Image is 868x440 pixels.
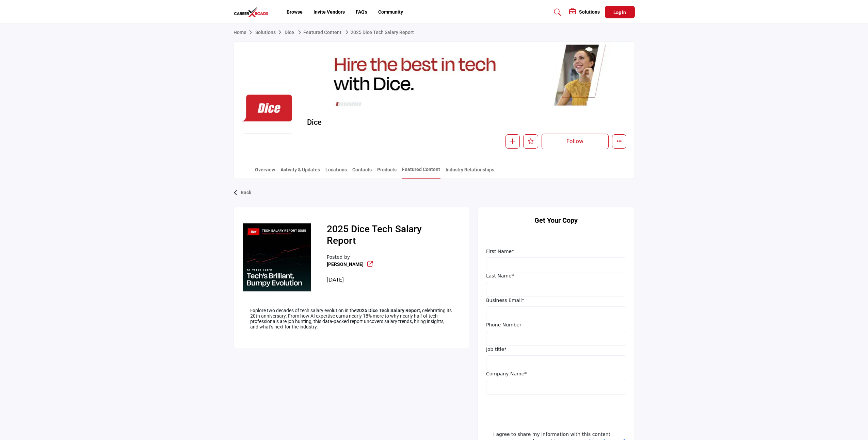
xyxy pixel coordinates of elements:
[378,9,403,15] a: Community
[255,166,275,178] a: Overview
[486,346,507,353] label: Job title*
[295,30,341,35] a: Featured Content
[579,9,600,15] h5: Solutions
[486,331,626,346] input: Phone Number
[250,308,453,329] p: Explore two decades of tech salary evolution in the , celebrating its 20th anniversary. From how ...
[542,134,609,149] button: Follow
[486,306,626,321] input: Business Email
[605,6,635,18] button: Log In
[325,166,347,178] a: Locations
[327,261,364,267] a: [PERSON_NAME]
[569,8,600,16] div: Solutions
[486,397,590,424] iframe: reCAPTCHA
[547,7,565,18] a: Search
[356,9,367,15] a: FAQ's
[486,321,521,328] label: Phone Number
[234,6,272,18] img: site Logo
[486,215,626,225] h2: Get Your Copy
[445,166,495,178] a: Industry Relationships
[343,30,414,35] a: 2025 Dice Tech Salary Report
[486,370,527,377] label: Company Name*
[486,282,626,297] input: Last Name
[327,276,344,283] span: [DATE]
[613,9,626,15] span: Log In
[486,257,626,272] input: First Name
[352,166,372,178] a: Contacts
[486,355,626,370] input: Job Title
[255,30,285,35] a: Solutions
[486,380,626,395] input: Company Name
[523,134,538,149] button: Like
[402,166,440,179] a: Featured Content
[241,187,251,199] p: Back
[377,166,397,178] a: Products
[287,9,303,15] a: Browse
[356,308,420,313] strong: 2025 Dice Tech Salary Report
[243,223,311,291] img: No Feature content logo
[234,30,255,35] a: Home
[486,272,514,280] label: Last Name*
[486,297,524,304] label: Business Email*
[327,223,453,249] h2: 2025 Dice Tech Salary Report
[314,9,345,15] a: Invite Vendors
[612,134,626,149] button: More details
[285,30,294,35] a: Dice
[307,118,494,127] h2: Dice
[486,248,514,255] label: First Name*
[327,261,364,268] b: Redirect to company listing - dice
[280,166,320,178] a: Activity & Updates
[327,254,383,284] div: Posted by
